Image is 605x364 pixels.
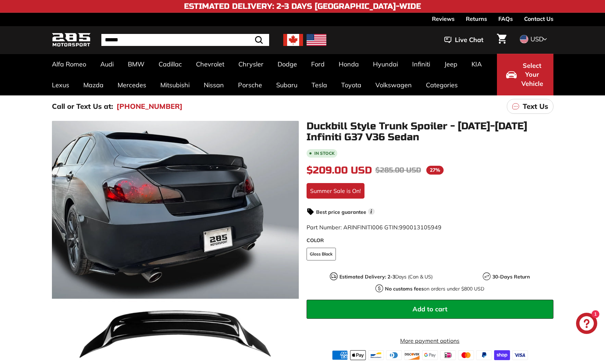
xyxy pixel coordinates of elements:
[307,164,372,176] span: $209.00 USD
[366,54,405,75] a: Hyundai
[339,273,433,281] p: Days (Can & US)
[437,54,464,75] a: Jeep
[93,54,121,75] a: Audi
[304,54,332,75] a: Ford
[498,13,513,25] a: FAQs
[413,305,447,313] span: Add to cart
[426,166,444,175] span: 27%
[52,101,113,112] p: Call or Text Us at:
[530,35,544,43] span: USD
[455,35,484,45] span: Live Chat
[307,336,553,345] a: More payment options
[464,54,489,75] a: KIA
[307,121,553,143] h1: Duckbill Style Trunk Spoiler - [DATE]-[DATE] Infiniti G37 V36 Sedan
[405,54,437,75] a: Infiniti
[512,350,528,360] img: visa
[197,75,231,95] a: Nissan
[184,2,421,11] h4: Estimated Delivery: 2-3 Days [GEOGRAPHIC_DATA]-Wide
[269,75,304,95] a: Subaru
[574,313,599,336] inbox-online-store-chat: Shopify online store chat
[432,13,455,25] a: Reviews
[153,75,197,95] a: Mitsubishi
[111,75,153,95] a: Mercedes
[121,54,152,75] a: BMW
[440,350,456,360] img: ideal
[375,166,421,175] span: $285.00 USD
[493,28,511,52] a: Cart
[271,54,304,75] a: Dodge
[523,101,548,112] p: Text Us
[189,54,231,75] a: Chevrolet
[307,183,364,199] div: Summer Sale is On!
[435,31,493,49] button: Live Chat
[76,75,111,95] a: Mazda
[307,224,441,231] span: Part Number: ARINFINITI006 GTIN:
[419,75,465,95] a: Categories
[466,13,487,25] a: Returns
[152,54,189,75] a: Cadillac
[399,224,441,231] span: 990013105949
[404,350,420,360] img: discover
[307,300,553,319] button: Add to cart
[45,54,93,75] a: Alfa Romeo
[332,54,366,75] a: Honda
[507,99,553,114] a: Text Us
[304,75,334,95] a: Tesla
[492,274,530,280] strong: 30-Days Return
[368,75,419,95] a: Volkswagen
[368,208,375,215] span: i
[117,101,183,112] a: [PHONE_NUMBER]
[332,350,348,360] img: american_express
[520,61,544,88] span: Select Your Vehicle
[386,350,402,360] img: diners_club
[385,285,484,293] p: on orders under $800 USD
[334,75,368,95] a: Toyota
[458,350,474,360] img: master
[231,75,269,95] a: Porsche
[231,54,271,75] a: Chrysler
[422,350,438,360] img: google_pay
[497,54,553,95] button: Select Your Vehicle
[314,151,334,155] b: In stock
[494,350,510,360] img: shopify_pay
[52,32,91,48] img: Logo_285_Motorsport_areodynamics_components
[307,237,553,244] label: COLOR
[350,350,366,360] img: apple_pay
[524,13,553,25] a: Contact Us
[385,286,424,292] strong: No customs fees
[101,34,269,46] input: Search
[339,274,395,280] strong: Estimated Delivery: 2-3
[368,350,384,360] img: bancontact
[476,350,492,360] img: paypal
[45,75,76,95] a: Lexus
[316,209,366,215] strong: Best price guarantee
